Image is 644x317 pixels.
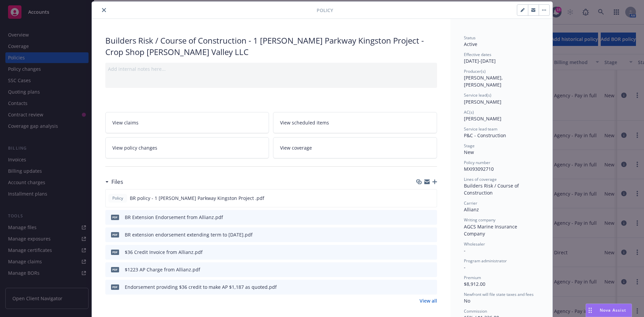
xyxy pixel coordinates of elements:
[464,281,485,287] span: $8,912.00
[586,304,594,317] div: Drag to move
[125,231,253,238] div: BR extension endorsement extending term to [DATE].pdf
[111,284,119,289] span: pdf
[464,308,487,314] span: Commission
[105,137,269,158] a: View policy changes
[464,99,501,105] span: [PERSON_NAME]
[464,223,519,237] span: AGCS Marine Insurance Company
[428,231,434,238] button: preview file
[280,144,312,151] span: View coverage
[464,74,504,88] span: [PERSON_NAME], [PERSON_NAME]
[600,307,626,313] span: Nova Assist
[464,200,477,206] span: Carrier
[273,112,437,133] a: View scheduled items
[418,214,423,221] button: download file
[464,109,474,115] span: AC(s)
[111,232,119,237] span: pdf
[111,215,119,220] span: pdf
[464,258,507,264] span: Program administrator
[418,231,423,238] button: download file
[586,304,632,317] button: Nova Assist
[125,266,200,273] div: $1223 AP Charge from Allianz.pdf
[428,249,434,256] button: preview file
[464,52,539,64] div: [DATE] - [DATE]
[111,267,119,272] span: pdf
[464,264,466,270] span: -
[464,160,490,165] span: Policy number
[464,92,491,98] span: Service lead(s)
[428,266,434,273] button: preview file
[100,6,108,14] button: close
[418,283,423,290] button: download file
[112,119,139,126] span: View claims
[464,182,520,196] span: Builders Risk / Course of Construction
[464,241,485,247] span: Wholesaler
[464,149,474,155] span: New
[428,214,434,221] button: preview file
[464,132,506,139] span: P&C - Construction
[111,177,123,186] h3: Files
[464,298,470,304] span: No
[464,217,495,223] span: Writing company
[105,177,123,186] div: Files
[464,35,476,41] span: Status
[464,52,491,57] span: Effective dates
[464,247,466,254] span: -
[111,250,119,255] span: pdf
[112,144,157,151] span: View policy changes
[273,137,437,158] a: View coverage
[464,68,486,74] span: Producer(s)
[464,126,497,132] span: Service lead team
[464,176,497,182] span: Lines of coverage
[464,166,494,172] span: MXI93092710
[108,65,434,72] div: Add internal notes here...
[428,195,434,202] button: preview file
[105,35,437,57] div: Builders Risk / Course of Construction - 1 [PERSON_NAME] Parkway Kingston Project - Crop Shop [PE...
[125,283,277,290] div: Endorsement providing $36 credit to make AP $1,187 as quoted.pdf
[464,143,475,149] span: Stage
[428,283,434,290] button: preview file
[464,115,501,122] span: [PERSON_NAME]
[418,249,423,256] button: download file
[464,292,534,297] span: Newfront will file state taxes and fees
[464,41,477,47] span: Active
[464,206,479,213] span: Allianz
[420,297,437,304] a: View all
[280,119,329,126] span: View scheduled items
[125,214,223,221] div: BR Extension Endorsement from Allianz.pdf
[417,195,423,202] button: download file
[105,112,269,133] a: View claims
[464,275,481,280] span: Premium
[125,249,203,256] div: $36 Credit Invoice from Allianz.pdf
[111,195,124,201] span: Policy
[418,266,423,273] button: download file
[130,195,264,202] span: BR policy - 1 [PERSON_NAME] Parkway Kingston Project .pdf
[317,7,333,14] span: Policy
